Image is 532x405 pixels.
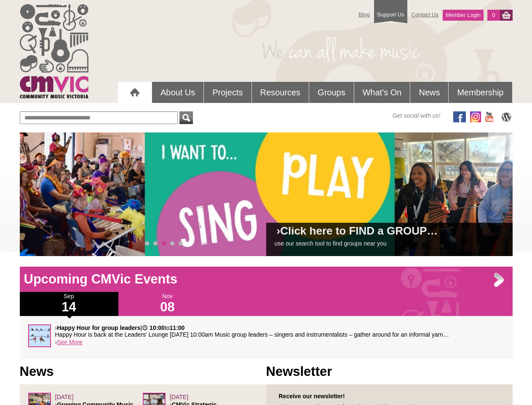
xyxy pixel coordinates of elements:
a: use our search tool to find groups near you [275,240,387,247]
h1: 08 [118,300,217,314]
div: Sep [20,292,118,316]
h1: 14 [20,300,118,314]
a: Blog [355,7,374,22]
img: Happy_Hour_sq.jpg [28,324,51,347]
a: Click here to FIND a GROUP… [280,224,438,237]
span: [DATE] [170,394,188,400]
h1: News [20,363,266,380]
a: Groups [309,82,354,103]
a: Contact Us [407,7,443,22]
strong: 11:00 [170,324,185,331]
h1: Newsletter [266,363,513,380]
a: Membership [449,82,512,103]
a: About Us [152,82,203,103]
div: › [28,324,504,351]
span: [DATE] [55,394,74,400]
a: Resources [252,82,309,103]
img: icon-instagram.png [470,111,481,122]
strong: Happy Hour for group leaders [57,324,140,331]
strong: Receive our newsletter! [279,393,345,400]
a: Member Login [443,10,484,21]
a: What's On [354,82,410,103]
span: Get social with us! [393,111,441,120]
p: › | to Happy Hour is back at the Leaders' Lounge [DATE] 10:00am Music group leaders – singers and... [55,324,504,338]
div: Nov [118,292,217,316]
h2: › [275,227,504,239]
a: News [410,82,448,103]
strong: 10:00 [150,324,165,331]
a: 0 [487,10,500,21]
h1: Upcoming CMVic Events [20,271,513,288]
a: Projects [204,82,251,103]
img: CMVic Blog [500,111,513,122]
a: See More [57,339,83,346]
img: cmvic_logo.png [20,4,88,98]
